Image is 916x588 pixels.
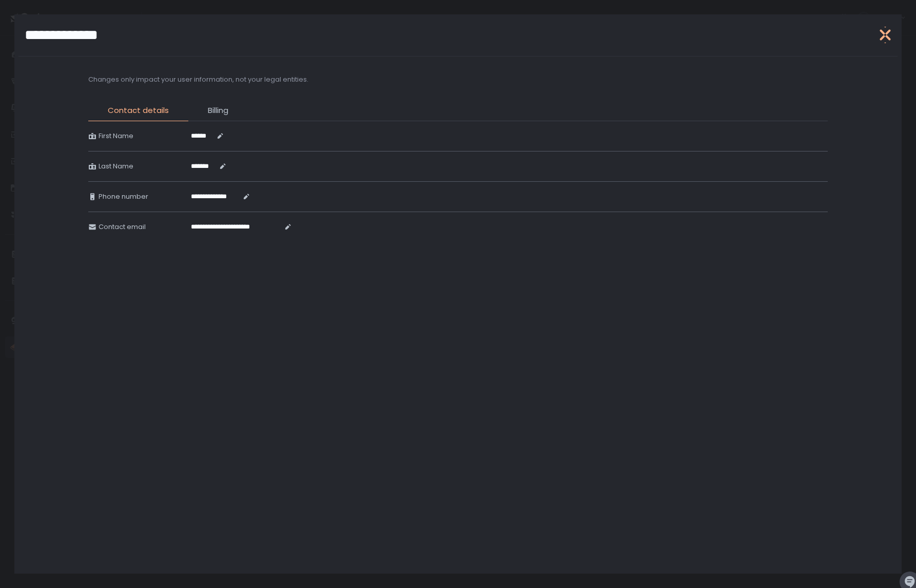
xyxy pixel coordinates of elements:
[99,162,133,171] span: Last Name
[108,105,169,117] span: Contact details
[88,75,308,84] h2: Changes only impact your user information, not your legal entities.
[99,131,133,141] span: First Name
[208,105,228,117] span: Billing
[99,222,146,232] span: Contact email
[99,192,148,201] span: Phone number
